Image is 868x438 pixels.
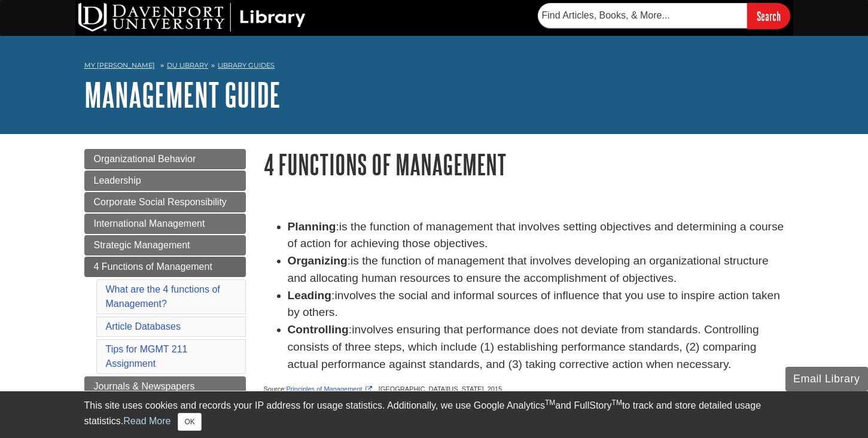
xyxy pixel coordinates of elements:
a: Organizational Behavior [84,149,246,169]
a: Library Guides [218,61,275,69]
span: Organizational Behavior [94,154,196,164]
strong: Controlling [288,323,349,336]
div: This site uses cookies and records your IP address for usage statistics. Additionally, we use Goo... [84,399,784,431]
input: Find Articles, Books, & More... [538,3,747,28]
button: Close [178,413,201,431]
li: : [288,253,784,287]
span: involves the social and informal sources of influence that you use to inspire action taken by oth... [288,289,780,319]
input: Search [747,3,790,29]
span: Source: , [GEOGRAPHIC_DATA][US_STATE], 2015. [264,385,504,393]
strong: Organizing [288,254,348,267]
button: Email Library [785,367,868,391]
span: is the function of management that involves developing an organizational structure and allocating... [288,254,769,284]
a: Link opens in new window [286,385,374,393]
span: Leadership [94,175,141,185]
span: Journals & Newspapers [94,381,195,391]
img: DU Library [78,3,306,32]
span: International Management [94,218,205,229]
a: DU Library [167,61,208,69]
h1: 4 Functions of Management [264,149,784,180]
a: Tips for MGMT 211 Assignment [106,344,188,369]
a: Journals & Newspapers [84,376,246,397]
a: International Management [84,214,246,234]
a: Corporate Social Responsibility [84,192,246,212]
span: 4 Functions of Management [94,261,212,272]
span: involves ensuring that performance does not deviate from standards. Controlling consists of three... [288,323,759,370]
a: What are the 4 functions of Management? [106,284,220,309]
span: Corporate Social Responsibility [94,197,227,207]
li: : [288,321,784,373]
strong: Leading [288,289,332,302]
a: Management Guide [84,76,281,113]
span: Strategic Management [94,240,190,250]
nav: breadcrumb [84,57,784,77]
form: Searches DU Library's articles, books, and more [538,3,790,29]
a: My [PERSON_NAME] [84,60,155,71]
strong: Planning [288,220,336,233]
a: Article Databases [106,321,181,331]
a: Read More [123,416,170,426]
a: Strategic Management [84,235,246,255]
span: is the function of management that involves setting objectives and determining a course of action... [288,220,784,250]
a: 4 Functions of Management [84,257,246,277]
sup: TM [612,399,622,407]
sup: TM [545,399,555,407]
li: : [288,218,784,253]
li: : [288,287,784,322]
a: Leadership [84,171,246,191]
